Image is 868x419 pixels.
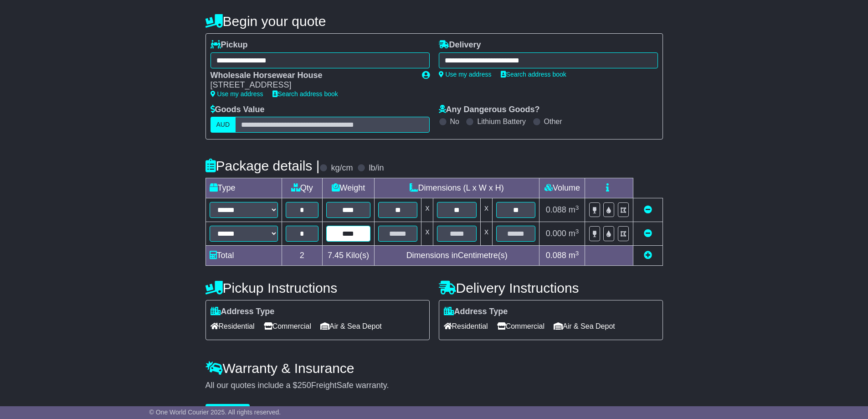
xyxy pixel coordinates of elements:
[211,90,263,98] a: Use my address
[569,229,579,238] span: m
[539,178,585,198] td: Volume
[205,280,430,295] h4: Pickup Instructions
[544,117,562,126] label: Other
[439,105,540,115] label: Any Dangerous Goods?
[205,158,320,173] h4: Package details |
[575,204,579,211] sup: 3
[421,222,433,246] td: x
[546,229,566,238] span: 0.000
[421,198,433,222] td: x
[546,205,566,214] span: 0.088
[644,251,652,260] a: Add new item
[480,222,492,246] td: x
[477,117,526,126] label: Lithium Battery
[501,71,566,78] a: Search address book
[644,205,652,214] a: Remove this item
[211,71,413,81] div: Wholesale Horsewear House
[149,409,281,416] span: © One World Courier 2025. All rights reserved.
[205,381,663,391] div: All our quotes include a $ FreightSafe warranty.
[211,40,248,50] label: Pickup
[205,246,282,266] td: Total
[439,40,481,50] label: Delivery
[211,105,265,115] label: Goods Value
[569,251,579,260] span: m
[322,178,374,198] td: Weight
[575,228,579,235] sup: 3
[554,319,615,333] span: Air & Sea Depot
[497,319,544,333] span: Commercial
[320,319,382,333] span: Air & Sea Depot
[480,198,492,222] td: x
[374,246,539,266] td: Dimensions in Centimetre(s)
[211,319,255,333] span: Residential
[569,205,579,214] span: m
[575,250,579,257] sup: 3
[211,80,413,90] div: [STREET_ADDRESS]
[205,14,663,29] h4: Begin your quote
[439,280,663,295] h4: Delivery Instructions
[282,246,322,266] td: 2
[444,319,488,333] span: Residential
[331,163,353,173] label: kg/cm
[272,90,338,98] a: Search address book
[282,178,322,198] td: Qty
[298,381,311,390] span: 250
[374,178,539,198] td: Dimensions (L x W x H)
[546,251,566,260] span: 0.088
[211,307,275,317] label: Address Type
[205,178,282,198] td: Type
[328,251,344,260] span: 7.45
[211,117,236,133] label: AUD
[322,246,374,266] td: Kilo(s)
[439,71,492,78] a: Use my address
[450,117,459,126] label: No
[644,229,652,238] a: Remove this item
[444,307,508,317] label: Address Type
[264,319,311,333] span: Commercial
[369,163,384,173] label: lb/in
[205,361,663,376] h4: Warranty & Insurance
